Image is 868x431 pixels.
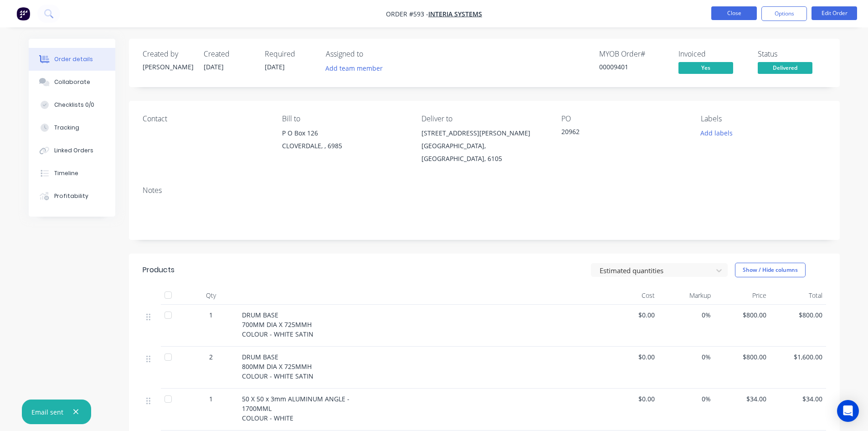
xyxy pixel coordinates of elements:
button: Order details [29,48,115,71]
div: Profitability [54,192,88,200]
div: Bill to [282,114,407,123]
span: $0.00 [606,310,655,320]
span: $1,600.00 [774,352,822,362]
span: $800.00 [718,310,767,320]
div: Notes [143,186,826,195]
div: [GEOGRAPHIC_DATA], [GEOGRAPHIC_DATA], 6105 [421,140,546,165]
button: Add labels [696,127,738,139]
span: $800.00 [774,310,822,320]
div: Linked Orders [54,146,93,155]
span: [DATE] [265,62,285,71]
span: Yes [678,62,733,73]
span: 2 [209,352,213,362]
div: Invoiced [678,50,747,58]
span: Delivered [758,62,812,73]
span: $0.00 [606,394,655,404]
div: Open Intercom Messenger [837,400,859,422]
span: $34.00 [774,394,822,404]
div: Price [714,286,770,305]
button: Options [761,6,807,21]
span: 50 X 50 x 3mm ALUMINUM ANGLE - 1700MML COLOUR - WHITE [242,395,349,422]
div: Deliver to [421,114,546,123]
button: Delivered [758,62,812,76]
span: $800.00 [718,352,767,362]
div: Qty [184,286,238,305]
div: Timeline [54,169,78,177]
button: Edit Order [812,6,857,20]
span: Order #593 - [386,10,428,18]
div: Assigned to [326,50,417,58]
span: $34.00 [718,394,767,404]
div: [STREET_ADDRESS][PERSON_NAME] [421,127,546,140]
img: Factory [16,7,30,21]
div: MYOB Order # [599,50,668,58]
div: PO [561,114,686,123]
span: 1 [209,394,213,404]
button: Collaborate [29,71,115,93]
div: Required [265,50,315,58]
div: P O Box 126 [282,127,407,140]
div: [STREET_ADDRESS][PERSON_NAME][GEOGRAPHIC_DATA], [GEOGRAPHIC_DATA], 6105 [421,127,546,165]
div: Checklists 0/0 [54,101,94,109]
div: Status [758,50,826,58]
button: Tracking [29,116,115,139]
span: [DATE] [204,62,224,71]
button: Profitability [29,185,115,208]
div: Collaborate [54,78,90,86]
button: Linked Orders [29,139,115,162]
span: 0% [662,394,711,404]
span: $0.00 [606,352,655,362]
button: Add team member [320,62,387,74]
div: Created by [143,50,193,58]
div: Contact [143,114,267,123]
span: DRUM BASE 800MM DIA X 725MMH COLOUR - WHITE SATIN [242,353,313,380]
span: DRUM BASE 700MM DIA X 725MMH COLOUR - WHITE SATIN [242,311,313,338]
button: Close [711,6,757,20]
div: Tracking [54,124,79,132]
span: 0% [662,310,711,320]
button: Add team member [326,62,388,74]
div: [PERSON_NAME] [143,62,193,72]
button: Show / Hide columns [735,263,806,277]
div: 20962 [561,127,675,140]
div: CLOVERDALE, , 6985 [282,140,407,152]
div: Order details [54,55,92,63]
div: Labels [701,114,826,123]
button: Checklists 0/0 [29,93,115,116]
div: Created [204,50,254,58]
span: 1 [209,310,213,320]
div: Total [770,286,826,305]
button: Timeline [29,162,115,185]
div: Markup [658,286,714,305]
span: 0% [662,352,711,362]
div: 00009401 [599,62,668,72]
a: Interia Systems [428,10,482,18]
div: Email sent [31,407,63,417]
div: Products [143,265,175,275]
div: Cost [603,286,659,305]
div: P O Box 126CLOVERDALE, , 6985 [282,127,407,156]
